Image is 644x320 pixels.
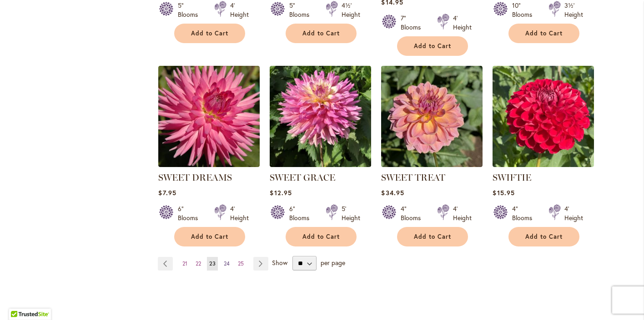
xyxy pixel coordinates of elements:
div: 4" Blooms [512,204,538,222]
span: Add to Cart [191,30,228,37]
div: 7" Blooms [401,14,426,32]
div: 5" Blooms [178,1,203,19]
div: 6" Blooms [178,204,203,222]
a: SWEET DREAMS [158,172,232,183]
span: $15.95 [493,188,514,197]
div: 4" Blooms [401,204,426,222]
span: Add to Cart [525,30,563,37]
a: SWEET DREAMS [158,160,260,169]
img: SWEET TREAT [381,66,483,167]
span: $7.95 [158,188,176,197]
a: 25 [236,257,246,271]
div: 3½' Height [564,1,583,19]
a: SWEET GRACE [270,160,371,169]
span: Add to Cart [302,233,340,241]
div: 4' Height [564,204,583,222]
img: SWIFTIE [493,66,594,167]
span: Add to Cart [414,233,451,241]
span: Add to Cart [191,233,228,241]
span: 23 [209,260,216,267]
span: Add to Cart [525,233,563,241]
button: Add to Cart [508,227,579,246]
span: Add to Cart [302,30,340,37]
a: SWEET TREAT [381,172,445,183]
div: 4' Height [453,204,472,222]
div: 4' Height [453,14,472,32]
button: Add to Cart [397,36,468,56]
a: 22 [193,257,203,271]
div: 10" Blooms [512,1,538,19]
a: 24 [221,257,232,271]
span: 21 [182,260,187,267]
div: 5" Blooms [289,1,315,19]
span: $12.95 [270,188,292,197]
div: 4½' Height [342,1,360,19]
span: per page [321,258,345,267]
a: SWIFTIE [493,160,594,169]
span: 24 [224,260,230,267]
iframe: Launch Accessibility Center [7,288,32,313]
div: 6" Blooms [289,204,315,222]
img: SWEET GRACE [270,66,371,167]
div: 5' Height [342,204,360,222]
button: Add to Cart [174,227,245,246]
a: SWEET TREAT [381,160,483,169]
span: Add to Cart [414,42,451,50]
img: SWEET DREAMS [158,66,260,167]
a: 21 [180,257,190,271]
a: SWEET GRACE [270,172,335,183]
button: Add to Cart [286,24,357,43]
div: 4' Height [230,204,249,222]
span: 25 [238,260,244,267]
div: 4' Height [230,1,249,19]
span: 22 [196,260,201,267]
span: $34.95 [381,188,404,197]
button: Add to Cart [508,24,579,43]
button: Add to Cart [286,227,357,246]
button: Add to Cart [397,227,468,246]
a: SWIFTIE [493,172,531,183]
button: Add to Cart [174,24,245,43]
span: Show [272,258,287,267]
